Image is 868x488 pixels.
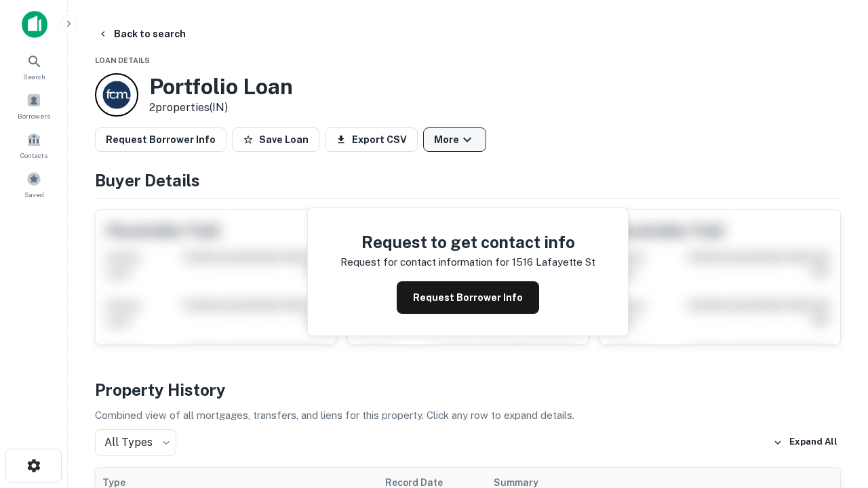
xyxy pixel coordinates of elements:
button: Request Borrower Info [397,281,539,314]
span: Saved [24,189,44,200]
button: Export CSV [325,127,418,152]
a: Contacts [4,127,64,163]
span: Search [23,71,45,82]
button: Save Loan [232,127,319,152]
span: Borrowers [18,110,50,121]
p: 2 properties (IN) [149,100,293,116]
a: Search [4,48,64,85]
button: Expand All [770,432,841,453]
p: Request for contact information for [340,254,509,270]
h4: Request to get contact info [340,230,595,254]
p: 1516 lafayette st [512,254,595,270]
p: Combined view of all mortgages, transfers, and liens for this property. Click any row to expand d... [95,407,841,424]
button: Back to search [92,22,191,46]
iframe: Chat Widget [800,336,868,401]
span: Contacts [20,150,47,161]
button: Request Borrower Info [95,127,226,152]
a: Borrowers [4,87,64,124]
span: Loan Details [95,56,150,64]
a: Saved [4,166,64,203]
div: All Types [95,429,176,456]
h4: Property History [95,378,841,402]
img: capitalize-icon.png [22,11,47,38]
h4: Buyer Details [95,168,841,192]
h3: Portfolio Loan [149,74,293,100]
button: More [423,127,486,152]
